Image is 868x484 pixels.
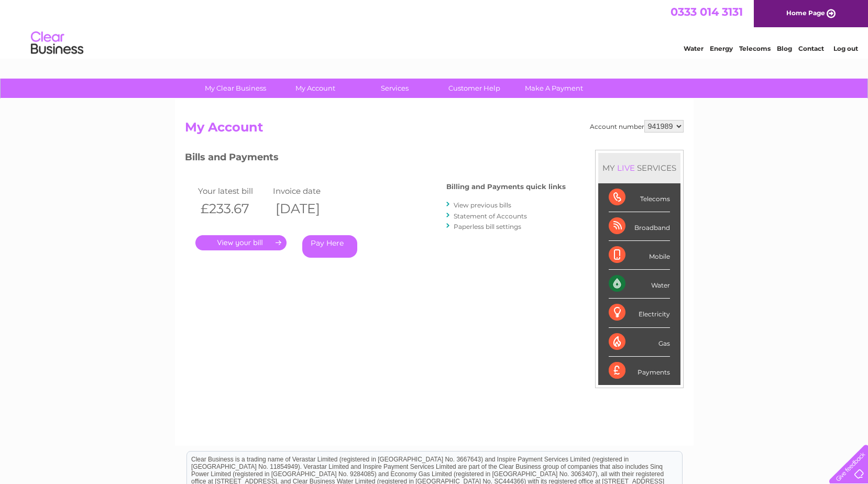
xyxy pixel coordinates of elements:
div: Gas [609,328,670,357]
div: Telecoms [609,183,670,212]
a: Make A Payment [511,79,597,98]
a: My Account [272,79,358,98]
div: Water [609,270,670,299]
h2: My Account [185,120,684,140]
a: . [195,235,287,250]
a: Services [351,79,438,98]
th: [DATE] [270,198,346,219]
a: Telecoms [739,45,771,52]
a: Blog [777,45,792,52]
a: Pay Here [302,235,357,258]
a: Statement of Accounts [454,212,527,220]
td: Invoice date [270,184,346,198]
div: Mobile [609,241,670,270]
a: Contact [798,45,824,52]
td: Your latest bill [195,184,271,198]
div: Clear Business is a trading name of Verastar Limited (registered in [GEOGRAPHIC_DATA] No. 3667643... [187,6,682,51]
h3: Bills and Payments [185,150,566,168]
div: Payments [609,357,670,385]
div: MY SERVICES [598,153,680,183]
div: Electricity [609,299,670,327]
div: Broadband [609,212,670,241]
div: LIVE [615,163,637,173]
a: View previous bills [454,201,511,209]
a: Water [684,45,704,52]
a: Customer Help [431,79,518,98]
h4: Billing and Payments quick links [446,183,566,191]
a: Log out [833,45,858,52]
div: Account number [590,120,684,133]
a: My Clear Business [192,79,279,98]
img: logo.png [30,27,84,59]
a: Energy [710,45,733,52]
a: Paperless bill settings [454,223,521,230]
a: 0333 014 3131 [671,5,743,18]
th: £233.67 [195,198,271,219]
